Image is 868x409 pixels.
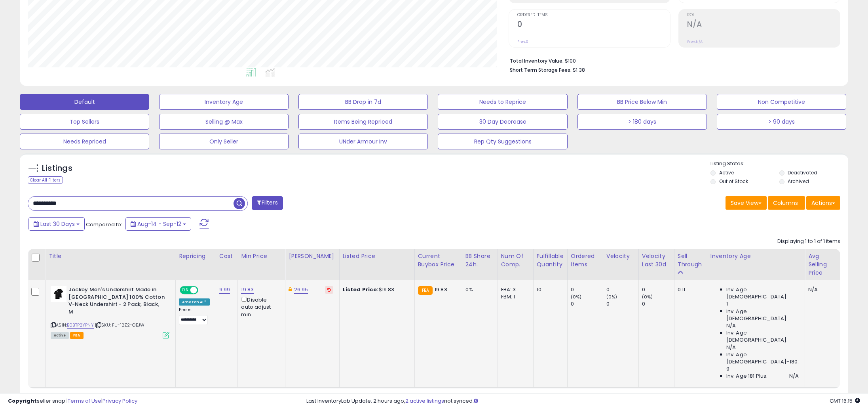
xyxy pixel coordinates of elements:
span: | SKU: FU-12Z2-OEJW [95,322,144,328]
a: B0BTP2YPNY [67,322,94,329]
span: N/A [726,344,736,351]
div: 0 [642,286,674,293]
div: Title [49,252,172,260]
label: Deactivated [788,169,817,176]
button: Items Being Repriced [298,114,428,130]
button: Non Competitive [717,94,846,110]
div: 0.11 [678,286,701,293]
div: Sell Through [678,252,704,269]
div: Velocity Last 30d [642,252,671,269]
span: 1 [726,300,728,308]
div: Cost [219,252,235,260]
button: UNder Armour Inv [298,134,428,149]
span: 9 [726,365,729,373]
small: (0%) [642,294,653,300]
a: 9.99 [219,286,230,294]
span: Ordered Items [517,13,670,17]
p: Listing States: [710,160,848,168]
span: N/A [726,322,736,329]
a: 2 active listings [405,397,444,405]
div: 0 [642,300,674,308]
small: (0%) [571,294,582,300]
div: Clear All Filters [28,176,63,184]
button: Save View [726,196,767,210]
span: Columns [773,199,798,207]
a: Privacy Policy [103,397,137,405]
button: BB Drop in 7d [298,94,428,110]
button: Filters [252,196,283,210]
span: Inv. Age 181 Plus: [726,373,768,380]
small: FBA [418,286,433,295]
div: Ordered Items [571,252,600,269]
div: Fulfillable Quantity [537,252,564,269]
div: Num of Comp. [501,252,530,269]
div: Min Price [241,252,282,260]
div: 10 [537,286,561,293]
button: Aug-14 - Sep-12 [125,217,191,231]
a: 26.95 [294,286,308,294]
b: Jockey Men's Undershirt Made in [GEOGRAPHIC_DATA] 100% Cotton V-Neck Undershirt - 2 Pack, Black, M [68,286,165,317]
div: Inventory Age [710,252,802,260]
div: 0% [465,286,492,293]
div: FBM: 1 [501,293,527,300]
button: Only Seller [159,134,289,149]
span: FBA [70,332,84,339]
small: Prev: N/A [687,39,703,44]
small: (0%) [606,294,617,300]
div: 0 [571,300,603,308]
span: $1.38 [573,66,585,74]
button: Inventory Age [159,94,289,110]
div: BB Share 24h. [465,252,494,269]
div: Repricing [179,252,213,260]
strong: Copyright [8,397,37,405]
h5: Listings [42,163,72,174]
div: Disable auto adjust min [241,295,279,318]
button: Selling @ Max [159,114,289,130]
div: 0 [571,286,603,293]
button: Needs Repriced [20,134,149,149]
span: Aug-14 - Sep-12 [137,220,181,228]
span: OFF [197,287,210,294]
b: Total Inventory Value: [510,57,564,64]
h2: 0 [517,20,670,31]
button: Rep Qty Suggestions [438,134,567,149]
div: 0 [606,300,638,308]
a: 19.83 [241,286,254,294]
div: ASIN: [51,286,169,338]
div: Preset: [179,307,210,325]
div: Velocity [606,252,635,260]
button: 30 Day Decrease [438,114,567,130]
span: 2025-10-13 16:15 GMT [830,397,860,405]
span: Last 30 Days [40,220,75,228]
label: Out of Stock [719,178,748,185]
div: Amazon AI * [179,298,210,306]
span: Inv. Age [DEMOGRAPHIC_DATA]: [726,308,799,322]
b: Listed Price: [343,286,379,293]
div: N/A [808,286,834,293]
button: > 180 days [577,114,707,130]
div: Listed Price [343,252,411,260]
span: All listings currently available for purchase on Amazon [51,332,69,339]
span: Inv. Age [DEMOGRAPHIC_DATA]: [726,329,799,344]
span: ON [180,287,190,294]
button: BB Price Below Min [577,94,707,110]
span: Compared to: [86,221,122,228]
button: Top Sellers [20,114,149,130]
button: Last 30 Days [28,217,85,231]
div: [PERSON_NAME] [289,252,336,260]
span: Inv. Age [DEMOGRAPHIC_DATA]: [726,286,799,300]
span: ROI [687,13,840,17]
li: $100 [510,55,834,65]
label: Archived [788,178,809,185]
div: Displaying 1 to 1 of 1 items [777,238,840,245]
button: Actions [806,196,840,210]
div: seller snap | | [8,398,137,405]
div: 0 [606,286,638,293]
span: 19.83 [435,286,447,293]
h2: N/A [687,20,840,31]
img: 21h4dlHVFDL._SL40_.jpg [51,286,66,302]
small: Prev: 0 [517,39,528,44]
b: Short Term Storage Fees: [510,67,572,73]
div: Avg Selling Price [808,252,837,277]
div: FBA: 3 [501,286,527,293]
